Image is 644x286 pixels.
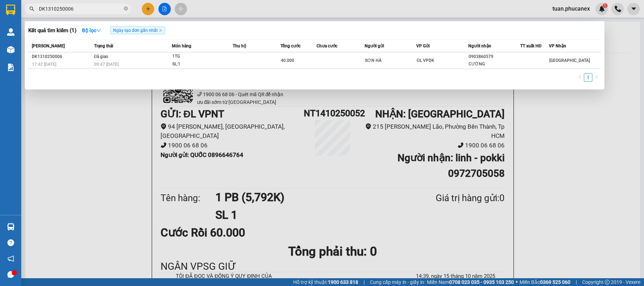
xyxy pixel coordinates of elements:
[584,74,592,81] a: 1
[39,5,122,13] input: Tìm tên, số ĐT hoặc mã đơn
[584,73,592,82] li: 1
[233,43,246,48] span: Thu hộ
[7,28,14,36] img: warehouse-icon
[29,6,34,11] span: search
[416,43,430,48] span: VP Gửi
[172,43,191,48] span: Món hàng
[76,25,107,36] button: Bộ lọcdown
[469,60,520,68] div: CƯỜNG
[317,43,337,48] span: Chưa cước
[172,60,225,68] div: SL: 1
[82,28,101,33] strong: Bộ lọc
[32,62,56,67] span: 17:42 [DATE]
[520,43,542,48] span: TT xuất HĐ
[594,75,599,79] span: right
[578,75,582,79] span: left
[124,6,128,11] span: close-circle
[159,29,162,32] span: close
[7,223,14,230] img: warehouse-icon
[575,73,584,82] li: Previous Page
[469,53,520,60] div: 0903860579
[417,58,434,63] span: ĐL VPDK
[28,27,76,34] h3: Kết quả tìm kiếm ( 1 )
[280,43,301,48] span: Tổng cước
[32,43,65,48] span: [PERSON_NAME]
[94,62,118,67] span: 09:47 [DATE]
[7,255,14,262] span: notification
[468,43,491,48] span: Người nhận
[96,28,101,33] span: down
[94,43,113,48] span: Trạng thái
[124,6,128,12] span: close-circle
[592,73,601,82] button: right
[7,239,14,246] span: question-circle
[281,58,294,63] span: 40.000
[365,57,416,64] div: SƠN HÀ
[592,73,601,82] li: Next Page
[549,43,566,48] span: VP Nhận
[7,271,14,278] span: message
[7,64,14,71] img: solution-icon
[110,27,165,34] span: Ngày tạo đơn gần nhất
[6,5,15,15] img: logo-vxr
[575,73,584,82] button: left
[32,53,92,60] div: DK1310250006
[172,53,225,60] div: 1TG
[94,54,109,59] span: Đã giao
[7,46,14,53] img: warehouse-icon
[365,43,384,48] span: Người gửi
[549,58,590,63] span: [GEOGRAPHIC_DATA]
